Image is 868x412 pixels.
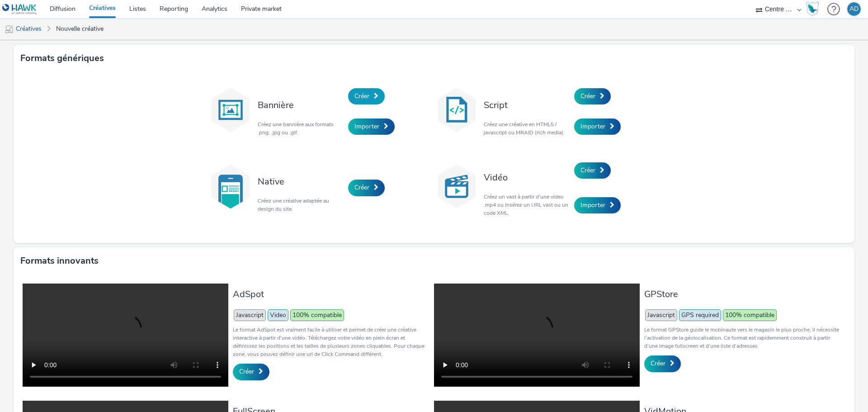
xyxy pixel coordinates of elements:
[484,99,570,111] h3: Script
[645,309,677,321] span: Javascript
[434,87,479,133] img: code.svg
[52,18,108,40] a: Nouvelle créative
[679,309,721,321] span: GPS required
[644,355,681,372] a: Créer
[484,171,570,184] h3: Vidéo
[484,193,570,217] p: Créez un vast à partir d'une video .mp4 ou insérez un URL vast ou un code XML.
[644,288,841,300] h3: GPStore
[233,288,429,300] h3: AdSpot
[2,4,37,15] img: undefined Logo
[258,99,344,111] h3: Bannière
[20,254,99,268] h3: Formats innovants
[354,92,369,100] span: Créer
[574,118,621,135] a: Importer
[354,122,379,131] span: Importer
[574,197,621,213] a: Importer
[348,88,385,104] a: Créer
[233,364,269,380] a: Créer
[268,309,288,321] span: Video
[651,359,665,368] span: Créer
[723,309,777,321] span: 100% compatible
[258,197,344,213] p: Créez une créative adaptée au design du site.
[849,2,859,16] div: AD
[574,88,611,104] a: Créer
[348,118,395,135] a: Importer
[354,183,369,192] span: Créer
[806,2,823,16] a: Hawk Academy
[239,367,254,376] span: Créer
[580,122,605,131] span: Importer
[434,164,479,209] img: video.svg
[208,87,253,133] img: banner.svg
[348,180,385,196] a: Créer
[290,309,344,321] span: 100% compatible
[644,326,841,350] p: Le format GPStore guide le mobinaute vers le magasin le plus proche, il nécessite l’activation de...
[258,175,344,188] h3: Native
[233,326,429,358] p: Le format AdSpot est vraiment facile à utiliser et permet de créer une créative interactive à par...
[208,164,253,209] img: native.svg
[806,2,819,16] img: Hawk Academy
[5,25,14,34] img: mobile
[258,120,344,137] p: Créez une bannière aux formats .png, .jpg ou .gif.
[234,309,266,321] span: Javascript
[580,166,595,175] span: Créer
[580,201,605,209] span: Importer
[20,52,104,65] h3: Formats génériques
[580,92,595,100] span: Créer
[574,162,611,179] a: Créer
[484,120,570,137] p: Créez une créative en HTML5 / javascript ou MRAID (rich media).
